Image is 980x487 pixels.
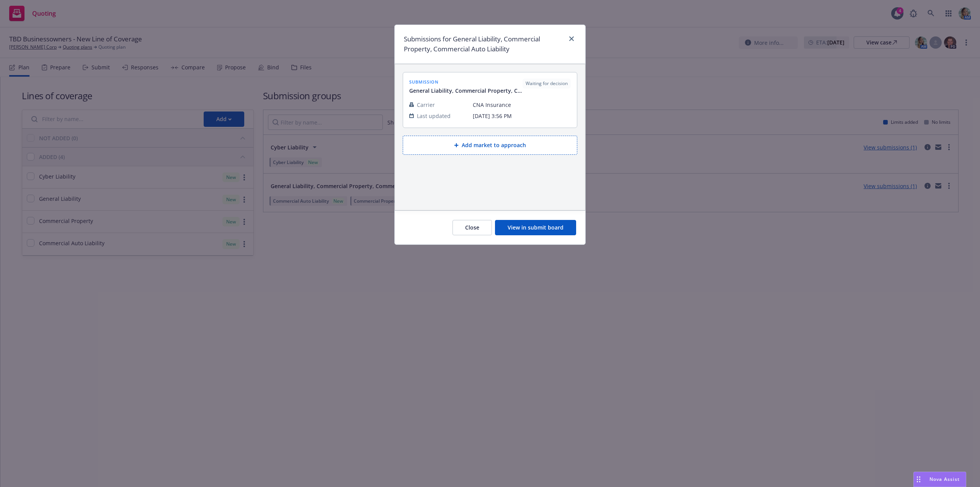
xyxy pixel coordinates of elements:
button: View in submit board [495,220,576,235]
button: Close [452,220,492,235]
div: Drag to move [914,472,923,487]
span: CNA Insurance [473,101,571,109]
span: Nova Assist [929,476,960,482]
button: Nova Assist [913,472,966,487]
span: General Liability, Commercial Property, Commercial Auto Liability [409,87,523,95]
span: Carrier [417,101,435,109]
h1: Submissions for General Liability, Commercial Property, Commercial Auto Liability [404,34,564,54]
span: Waiting for decision [526,80,568,87]
span: [DATE] 3:56 PM [473,112,571,120]
span: Last updated [417,112,451,120]
button: Add market to approach [403,136,577,155]
span: submission [409,79,523,85]
a: close [567,34,576,43]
